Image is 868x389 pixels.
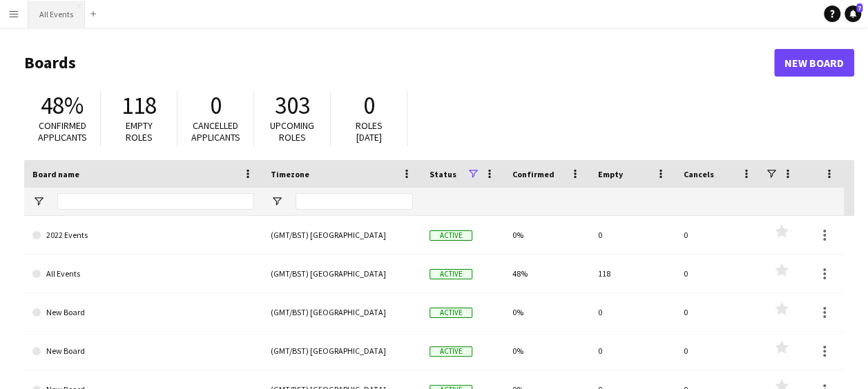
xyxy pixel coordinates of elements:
span: 7 [856,3,862,12]
span: Timezone [271,169,309,179]
div: 0% [504,293,590,331]
a: New Board [774,49,854,77]
div: 0 [675,332,761,370]
input: Board name Filter Input [57,193,254,210]
div: 48% [504,255,590,292]
span: 303 [275,90,310,121]
span: Confirmed [512,169,554,179]
div: 0 [675,216,761,254]
span: Cancels [684,169,714,179]
div: 0 [590,332,675,370]
div: 0% [504,332,590,370]
span: Confirmed applicants [38,119,87,143]
span: Roles [DATE] [356,119,383,143]
a: 2022 Events [32,216,254,255]
span: Active [430,308,472,318]
span: 48% [41,90,84,121]
a: New Board [32,332,254,370]
button: All Events [28,1,85,28]
a: New Board [32,293,254,332]
span: 0 [210,90,222,121]
div: (GMT/BST) [GEOGRAPHIC_DATA] [262,255,421,292]
span: Board name [32,169,79,179]
span: Cancelled applicants [191,119,240,143]
span: Empty roles [126,119,153,143]
div: (GMT/BST) [GEOGRAPHIC_DATA] [262,216,421,254]
div: 118 [590,255,675,292]
div: 0 [675,255,761,292]
span: Active [430,269,472,279]
span: Active [430,230,472,241]
div: 0 [590,293,675,331]
span: Status [430,169,456,179]
div: (GMT/BST) [GEOGRAPHIC_DATA] [262,332,421,370]
a: All Events [32,255,254,293]
div: 0 [675,293,761,331]
div: 0% [504,216,590,254]
button: Open Filter Menu [271,195,283,208]
span: 0 [363,90,375,121]
h1: Boards [24,52,774,73]
input: Timezone Filter Input [296,193,413,210]
div: (GMT/BST) [GEOGRAPHIC_DATA] [262,293,421,331]
a: 7 [845,6,861,22]
span: 118 [122,90,157,121]
div: 0 [590,216,675,254]
span: Active [430,346,472,357]
span: Empty [598,169,623,179]
button: Open Filter Menu [32,195,45,208]
span: Upcoming roles [270,119,314,143]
